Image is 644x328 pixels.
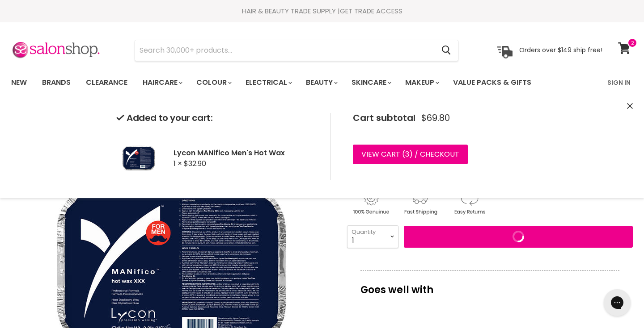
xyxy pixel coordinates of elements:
p: Orders over $149 ship free! [519,46,602,54]
a: Clearance [79,73,134,92]
a: Beauty [299,73,343,92]
img: Lycon MANifico Men's Hot Wax [116,136,161,180]
a: Sign In [602,73,636,92]
input: Search [135,40,434,61]
span: Cart subtotal [353,112,415,124]
ul: Main menu [4,70,570,95]
h2: Added to your cart: [116,113,316,123]
span: $69.80 [421,113,450,123]
a: Haircare [136,73,188,92]
button: Close [627,102,633,111]
select: Quantity [347,225,398,248]
a: GET TRADE ACCESS [340,6,402,16]
a: Value Packs & Gifts [446,73,538,92]
h2: Lycon MANifico Men's Hot Wax [174,148,316,158]
span: $32.90 [184,158,206,169]
a: Makeup [398,73,445,92]
button: Search [434,40,458,61]
a: Skincare [345,73,397,92]
a: View cart (3) / Checkout [353,145,468,164]
a: Brands [35,73,77,92]
iframe: Gorgias live chat messenger [599,286,635,319]
p: Goes well with [360,270,619,300]
form: Product [135,40,458,61]
span: 3 [405,149,409,159]
a: New [4,73,34,92]
span: 1 × [174,158,182,169]
a: Electrical [239,73,297,92]
a: Colour [190,73,237,92]
img: returns.gif [445,189,493,216]
img: shipping.gif [396,189,444,216]
img: genuine.gif [347,189,394,216]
